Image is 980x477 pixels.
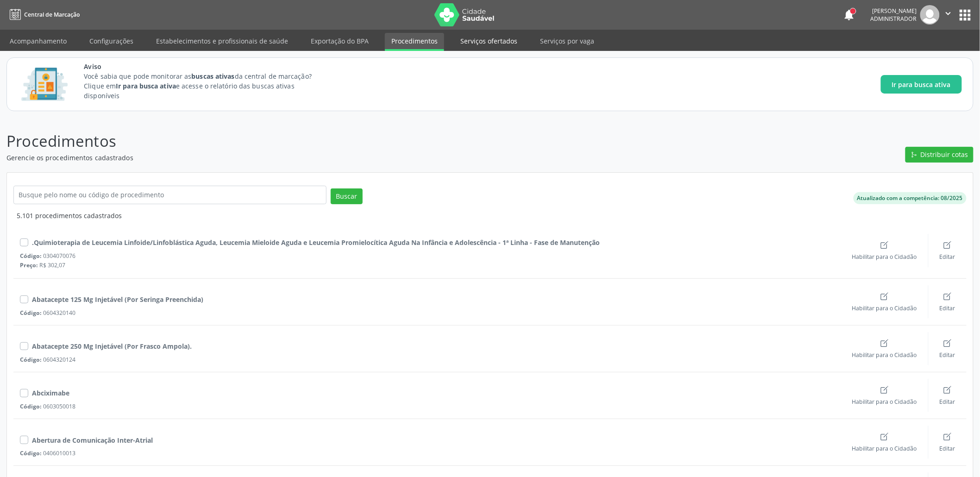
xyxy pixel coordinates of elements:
[20,261,38,269] span: Preço:
[871,15,917,23] span: Administrador
[454,33,524,49] a: Serviços ofertados
[32,295,203,304] div: Abatacepte 125 Mg Injetável (Por Seringa Preenchida)
[852,445,917,452] span: Habilitar para o Cidadão
[150,33,295,49] a: Estabelecimentos e profissionais de saúde
[871,7,917,15] div: [PERSON_NAME]
[880,385,889,395] ion-icon: create outline
[13,186,327,204] input: Busque pelo nome ou código de procedimento
[911,151,917,158] ion-icon: git merge outline
[20,402,841,410] div: 0603050018
[20,356,42,364] span: Código:
[20,252,841,260] div: 0304070076
[852,398,917,406] span: Habilitar para o Cidadão
[20,402,42,410] span: Código:
[852,304,917,312] span: Habilitar para o Cidadão
[20,309,42,317] span: Código:
[331,188,363,204] button: Buscar
[32,435,153,445] div: Abertura de Comunicação Inter-Atrial
[40,261,66,269] span: R$ 302,07
[940,398,955,406] span: Editar
[905,147,974,163] button: git merge outline Distribuir cotas
[943,385,952,395] ion-icon: create outline
[880,240,889,250] ion-icon: create outline
[6,7,80,22] a: Central de Marcação
[20,309,841,317] div: 0604320140
[20,252,42,260] span: Código:
[32,341,192,351] div: Abatacepte 250 Mg Injetável (Por Frasco Ampola).
[843,8,856,21] button: notifications
[83,33,140,49] a: Configurações
[84,71,329,100] p: Você sabia que pode monitorar as da central de marcação? Clique em e acesse o relatório das busca...
[940,253,955,261] span: Editar
[116,82,176,90] strong: Ir para busca ativa
[84,62,329,71] span: Aviso
[943,292,952,301] ion-icon: create outline
[943,339,952,348] ion-icon: create outline
[24,11,80,19] span: Central de Marcação
[32,238,600,247] div: .Quimioterapia de Leucemia Linfoide/Linfoblástica Aguda, Leucemia Mieloide Aguda e Leucemia Promi...
[940,304,955,312] span: Editar
[191,72,234,81] strong: buscas ativas
[881,75,962,94] button: Ir para busca ativa
[943,240,952,250] ion-icon: create outline
[3,33,73,49] a: Acompanhamento
[957,7,974,23] button: apps
[943,8,954,19] i: 
[304,33,375,49] a: Exportação do BPA
[880,292,889,301] ion-icon: create outline
[6,153,684,163] p: Gerencie os procedimentos cadastrados
[880,432,889,441] ion-icon: create outline
[857,194,963,202] div: Atualizado com a competência: 08/2025
[32,388,69,398] div: Abciximabe
[6,130,684,153] p: Procedimentos
[920,5,940,25] img: img
[385,33,444,51] a: Procedimentos
[20,449,841,457] div: 0406010013
[940,351,955,359] span: Editar
[852,253,917,261] span: Habilitar para o Cidadão
[940,5,957,25] button: 
[940,445,955,452] span: Editar
[534,33,601,49] a: Serviços por vaga
[852,351,917,359] span: Habilitar para o Cidadão
[921,150,968,159] span: Distribuir cotas
[20,356,841,364] div: 0604320124
[943,432,952,441] ion-icon: create outline
[18,63,71,105] img: Imagem de CalloutCard
[17,211,967,220] div: 5.101 procedimentos cadastrados
[892,80,951,89] span: Ir para busca ativa
[880,339,889,348] ion-icon: create outline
